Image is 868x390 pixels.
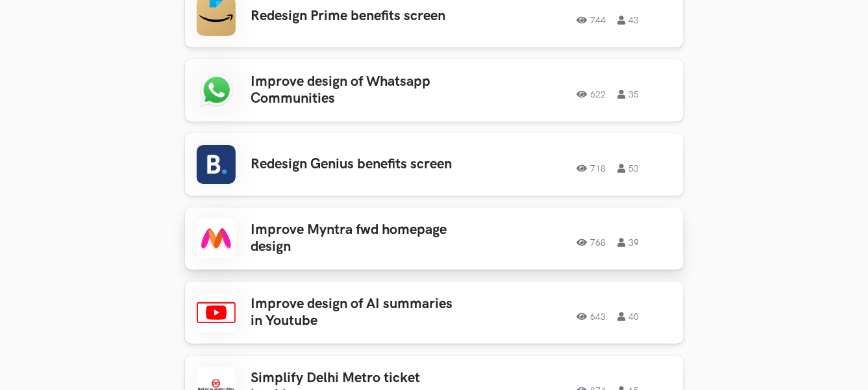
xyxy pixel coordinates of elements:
span: 744 [577,16,606,25]
a: Redesign Genius benefits screen 718 53 [185,133,684,196]
a: Improve design of Whatsapp Communities 622 35 [185,59,684,122]
h3: Improve design of AI summaries in Youtube [251,296,454,330]
a: Improve design of AI summaries in Youtube 643 40 [185,281,684,344]
span: 39 [618,238,639,247]
h3: Improve Myntra fwd homepage design [251,222,454,256]
span: 43 [618,16,639,25]
span: 643 [577,312,606,321]
h3: Redesign Genius benefits screen [251,156,454,173]
span: 718 [577,164,606,173]
span: 768 [577,238,606,247]
span: 622 [577,90,606,99]
span: 40 [618,312,639,321]
a: Improve Myntra fwd homepage design 768 39 [185,207,684,270]
h3: Improve design of Whatsapp Communities [251,73,454,108]
span: 53 [618,164,639,173]
span: 35 [618,90,639,99]
h3: Redesign Prime benefits screen [251,8,454,25]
